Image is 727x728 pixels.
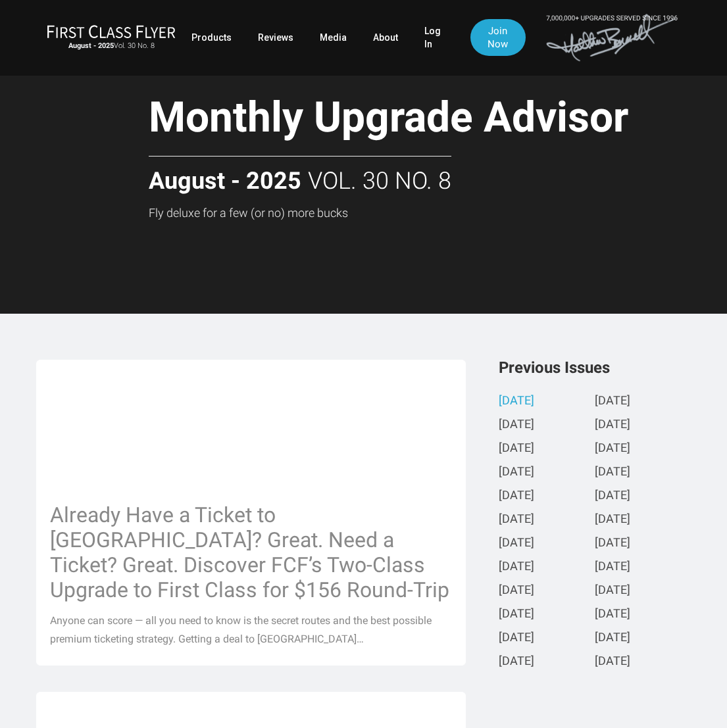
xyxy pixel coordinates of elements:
a: Log In [424,19,444,56]
a: [DATE] [499,537,534,550]
a: [DATE] [595,513,630,527]
a: [DATE] [595,584,630,598]
h3: Fly deluxe for a few (or no) more bucks [149,206,634,220]
a: [DATE] [595,631,630,645]
a: [DATE] [499,489,534,503]
a: About [373,26,398,49]
strong: August - 2025 [149,168,301,195]
a: [DATE] [595,560,630,574]
a: [DATE] [499,395,534,408]
a: Join Now [470,19,526,56]
a: Media [320,26,347,49]
h3: Already Have a Ticket to [GEOGRAPHIC_DATA]? Great. Need a Ticket? Great. Discover FCF’s Two-Class... [50,502,452,602]
a: [DATE] [499,513,534,527]
h3: Previous Issues [499,360,691,376]
a: [DATE] [499,655,534,669]
h1: Monthly Upgrade Advisor [149,95,634,145]
a: [DATE] [499,418,534,432]
a: Reviews [258,26,293,49]
a: [DATE] [595,395,630,408]
a: [DATE] [499,442,534,456]
a: [DATE] [595,608,630,621]
a: [DATE] [595,489,630,503]
a: First Class FlyerAugust - 2025Vol. 30 No. 8 [47,24,176,51]
a: [DATE] [595,537,630,550]
a: [DATE] [595,418,630,432]
a: [DATE] [499,631,534,645]
a: [DATE] [595,466,630,479]
a: Products [191,26,232,49]
p: Anyone can score — all you need to know is the secret routes and the best possible premium ticket... [50,612,452,648]
a: [DATE] [499,584,534,598]
small: Vol. 30 No. 8 [47,41,176,51]
a: [DATE] [499,466,534,479]
a: [DATE] [595,655,630,669]
a: [DATE] [499,608,534,621]
a: [DATE] [595,442,630,456]
h2: Vol. 30 No. 8 [149,156,451,195]
img: First Class Flyer [47,24,176,38]
a: [DATE] [499,560,534,574]
strong: August - 2025 [68,41,114,50]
